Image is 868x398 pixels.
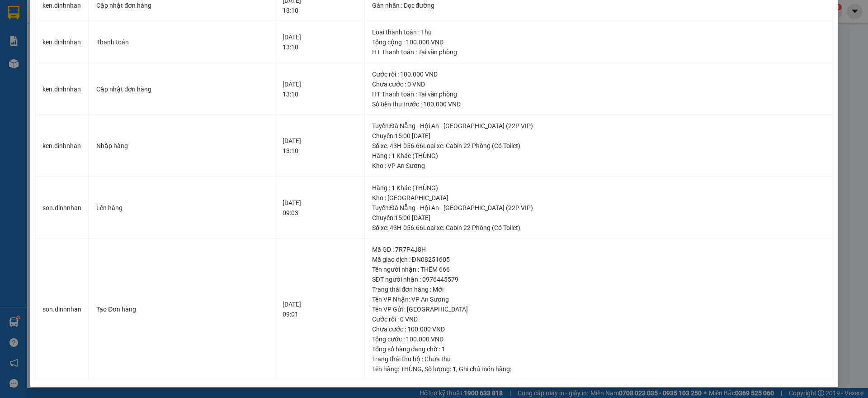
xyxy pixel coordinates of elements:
[372,193,826,203] div: Kho : [GEOGRAPHIC_DATA]
[372,324,826,334] div: Chưa cước : 100.000 VND
[372,99,826,109] div: Số tiền thu trước : 100.000 VND
[283,198,357,218] div: [DATE] 09:03
[283,136,357,156] div: [DATE] 13:10
[372,47,826,57] div: HT Thanh toán : Tại văn phòng
[372,274,826,284] div: SĐT người nhận : 0976445579
[283,32,357,52] div: [DATE] 13:10
[372,151,826,161] div: Hàng : 1 Khác (THÙNG)
[372,344,826,354] div: Tổng số hàng đang chờ : 1
[96,203,268,213] div: Lên hàng
[35,63,89,115] td: ken.dinhnhan
[35,177,89,239] td: son.dinhnhan
[372,294,826,304] div: Tên VP Nhận: VP An Sương
[372,334,826,344] div: Tổng cước : 100.000 VND
[372,314,826,324] div: Cước rồi : 0 VND
[35,21,89,63] td: ken.dinhnhan
[372,354,826,364] div: Trạng thái thu hộ : Chưa thu
[96,84,268,94] div: Cập nhật đơn hàng
[372,121,826,151] div: Tuyến : Đà Nẵng - Hội An - [GEOGRAPHIC_DATA] (22P VIP) Chuyến: 15:00 [DATE] Số xe: 43H-056.66 Loạ...
[372,89,826,99] div: HT Thanh toán : Tại văn phòng
[372,203,826,233] div: Tuyến : Đà Nẵng - Hội An - [GEOGRAPHIC_DATA] (22P VIP) Chuyến: 15:00 [DATE] Số xe: 43H-056.66 Loạ...
[35,239,89,380] td: son.dinhnhan
[283,299,357,319] div: [DATE] 09:01
[372,69,826,79] div: Cước rồi : 100.000 VND
[372,27,826,37] div: Loại thanh toán : Thu
[372,254,826,264] div: Mã giao dịch : ĐN08251605
[283,79,357,99] div: [DATE] 13:10
[453,365,456,373] span: 1
[372,37,826,47] div: Tổng cộng : 100.000 VND
[96,304,268,314] div: Tạo Đơn hàng
[372,304,826,314] div: Tên VP Gửi : [GEOGRAPHIC_DATA]
[96,0,268,10] div: Cập nhật đơn hàng
[372,284,826,294] div: Trạng thái đơn hàng : Mới
[372,161,826,171] div: Kho : VP An Sương
[372,183,826,193] div: Hàng : 1 Khác (THÙNG)
[96,141,268,151] div: Nhập hàng
[372,0,826,10] div: Gán nhãn : Dọc đường
[372,364,826,374] div: Tên hàng: , Số lượng: , Ghi chú món hàng:
[372,264,826,274] div: Tên người nhận : THÊM 666
[372,79,826,89] div: Chưa cước : 0 VND
[401,365,422,373] span: THÙNG
[372,245,826,254] div: Mã GD : 7R7P4J8H
[35,115,89,177] td: ken.dinhnhan
[96,37,268,47] div: Thanh toán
